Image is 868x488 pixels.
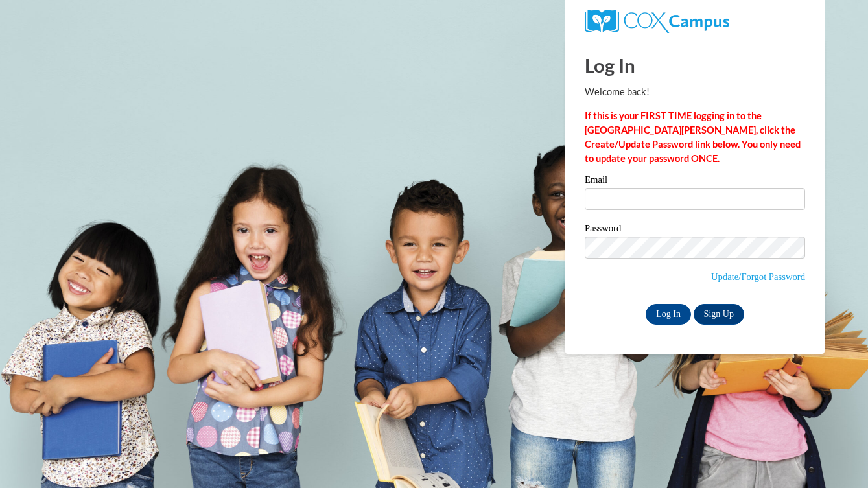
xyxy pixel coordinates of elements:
[585,15,729,26] a: COX Campus
[585,85,805,99] p: Welcome back!
[646,304,691,325] input: Log In
[585,175,805,188] label: Email
[711,272,805,282] a: Update/Forgot Password
[585,110,801,164] strong: If this is your FIRST TIME logging in to the [GEOGRAPHIC_DATA][PERSON_NAME], click the Create/Upd...
[585,52,805,78] h1: Log In
[585,224,805,237] label: Password
[694,304,744,325] a: Sign Up
[585,10,729,33] img: COX Campus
